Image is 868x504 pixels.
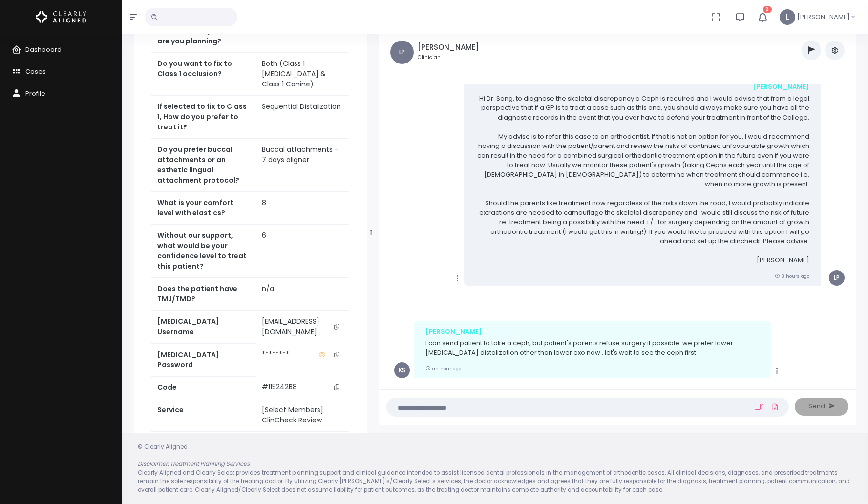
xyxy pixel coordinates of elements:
h5: [PERSON_NAME] [418,43,479,52]
td: n/a [256,278,349,311]
div: [Select Members] ClinCheck Review [262,405,343,425]
span: 3 [763,6,772,13]
div: © Clearly Aligned Clearly Aligned and Clearly Select provides treatment planning support and clin... [128,443,862,494]
th: Do you want to fix to Class 1 occlusion? [151,53,256,96]
th: [MEDICAL_DATA] Username [151,311,256,344]
td: Both (Class 1 [MEDICAL_DATA] & Class 1 Canine) [256,53,349,96]
em: Disclaimer: Treatment Planning Services [138,460,250,468]
div: scrollable content [134,29,367,436]
span: KS [394,362,410,378]
small: 3 hours ago [775,273,809,279]
th: Without our support, what would be your confidence level to treat this patient? [151,225,256,278]
div: [PERSON_NAME] [476,82,809,92]
p: I can send patient to take a ceph, but patient's parents refuse surgery if possible. we prefer lo... [425,338,759,357]
span: LP [829,270,845,286]
small: Clinician [418,54,479,62]
div: [PERSON_NAME] [425,327,759,336]
td: #115242B8 [256,376,349,399]
span: Dashboard [25,45,62,54]
span: L [780,9,795,25]
span: [PERSON_NAME] [797,12,850,22]
td: [EMAIL_ADDRESS][DOMAIN_NAME] [256,311,349,343]
th: Do you prefer buccal attachments or an esthetic lingual attachment protocol? [151,139,256,192]
td: 8 [256,192,349,225]
th: If selected to fix to Class 1, How do you prefer to treat it? [151,96,256,139]
span: Cases [25,67,46,76]
th: [MEDICAL_DATA] Password [151,343,256,376]
th: What is your comfort level with elastics? [151,192,256,225]
span: LP [390,41,414,64]
th: Does the patient have TMJ/TMD? [151,278,256,311]
td: Sequential Distalization [256,96,349,139]
th: Service [151,399,256,432]
a: Add Loom Video [753,403,765,411]
td: 6 [256,225,349,278]
img: Logo Horizontal [36,7,86,27]
th: Code [151,376,256,399]
span: Profile [25,89,45,98]
a: Add Files [769,398,781,416]
small: an hour ago [425,365,461,372]
p: Hi Dr. Sang, to diagnose the skeletal discrepancy a Ceph is required and I would advise that from... [476,94,809,265]
td: Buccal attachments - 7 days aligner [256,139,349,192]
div: scrollable content [386,84,848,378]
